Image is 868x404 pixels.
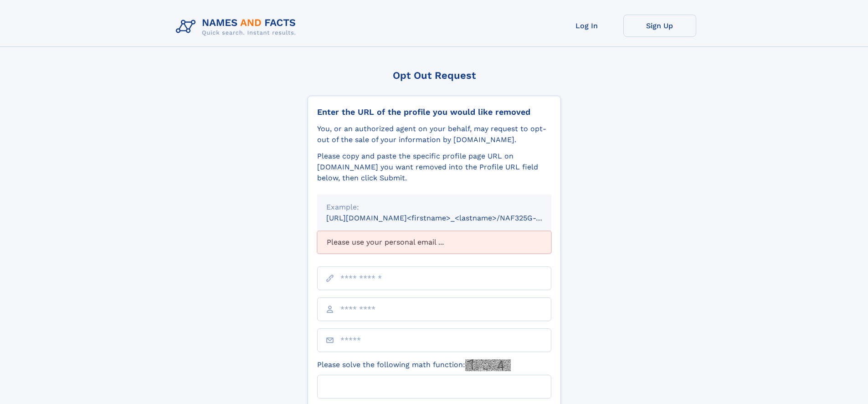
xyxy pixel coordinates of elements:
div: Please copy and paste the specific profile page URL on [DOMAIN_NAME] you want removed into the Pr... [317,151,551,184]
div: Opt Out Request [308,70,561,81]
label: Please solve the following math function: [317,359,511,371]
div: Please use your personal email ... [317,231,551,254]
div: You, or an authorized agent on your behalf, may request to opt-out of the sale of your informatio... [317,123,551,145]
small: [URL][DOMAIN_NAME]<firstname>_<lastname>/NAF325G-xxxxxxxx [326,214,569,222]
img: Logo Names and Facts [172,15,303,39]
div: Enter the URL of the profile you would like removed [317,107,551,117]
a: Sign Up [623,15,696,37]
a: Log In [550,15,623,37]
div: Example: [326,202,542,213]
